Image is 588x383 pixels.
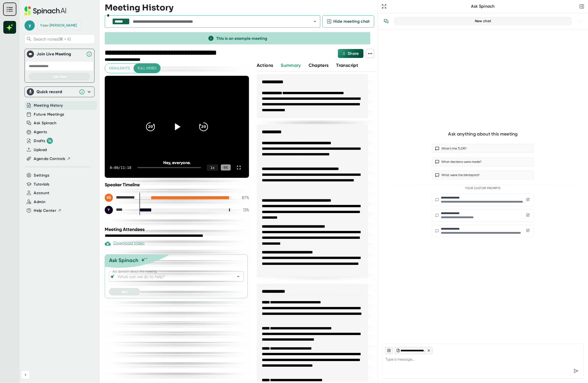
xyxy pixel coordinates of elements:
[311,18,319,25] button: Open
[109,65,130,71] span: Highlights
[578,3,585,10] button: Close conversation sidebar
[109,288,140,295] button: Ask
[34,156,70,162] button: Agenda Controls
[525,212,531,219] button: Edit custom prompt
[236,195,249,200] div: 87 %
[432,157,534,166] button: What decisions were made?
[432,170,534,180] button: What were the blindspots?
[309,63,329,68] span: Chapters
[105,241,145,247] div: Download Video
[34,129,47,135] button: Agents
[47,138,53,144] div: 76
[105,227,250,232] div: Meeting Attendees
[34,208,56,214] span: Help Center
[33,37,93,42] span: Search notes (⌘ + K)
[122,290,127,294] span: Ask
[333,18,370,24] span: Hide meeting chat
[34,190,49,196] button: Account
[432,144,534,153] button: What’s the TLDR?
[40,23,77,28] div: Yoav Grossman
[388,4,578,9] div: Ask Spinach
[398,19,568,23] div: New chat
[37,52,84,57] div: Join Live Meeting
[34,172,49,178] button: Settings
[34,208,62,214] button: Help Center
[119,160,235,165] div: Hey, everyone.
[338,49,363,58] button: Share
[257,62,273,69] button: Actions
[34,138,53,144] button: Drafts 76
[235,273,242,280] button: Open
[105,194,113,202] div: KS
[217,36,267,41] span: This is an example meeting
[109,257,138,263] div: Ask Spinach
[34,120,56,126] button: Ask Spinach
[348,51,359,56] span: Share
[105,206,113,214] div: Y
[432,187,534,190] div: Your Custom Prompts
[116,273,227,280] input: What can we do to help?
[236,207,249,212] div: 13 %
[281,63,301,68] span: Summary
[34,199,45,205] button: Admin
[448,131,518,137] div: Ask anything about this meeting
[52,75,67,79] span: Join Now
[34,103,63,108] button: Meeting History
[34,181,49,187] button: Tutorials
[34,156,65,162] span: Agenda Controls
[105,3,173,13] h3: Meeting History
[105,206,135,214] div: Yoav
[336,62,358,69] button: Transcript
[381,3,388,10] button: Expand to Ask Spinach page
[110,166,131,170] div: 0:00 / 11:18
[571,366,581,376] div: Send message
[281,62,301,69] button: Summary
[25,20,35,31] span: y
[27,87,92,97] div: Quick record
[105,64,134,73] button: Highlights
[525,197,531,203] button: Edit custom prompt
[207,165,218,170] div: 1 x
[37,89,76,94] div: Quick record
[525,228,531,234] button: Edit custom prompt
[105,182,249,188] div: Speaker Timeline
[21,371,30,379] button: Collapse sidebar
[28,52,33,57] img: Join Live Meeting
[34,112,64,117] button: Future Meetings
[221,165,231,170] div: CC
[34,147,47,153] button: Upload
[27,49,92,59] div: Join Live MeetingJoin Live Meeting
[309,62,329,69] button: Chapters
[138,65,156,71] span: Full video
[34,138,53,144] div: Drafts
[257,63,273,68] span: Actions
[105,194,135,202] div: Karin Sharon
[381,16,391,26] button: View conversation history
[29,73,90,80] button: Join Now
[336,63,358,68] span: Transcript
[322,15,374,28] button: Hide meeting chat
[134,64,160,73] button: Full video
